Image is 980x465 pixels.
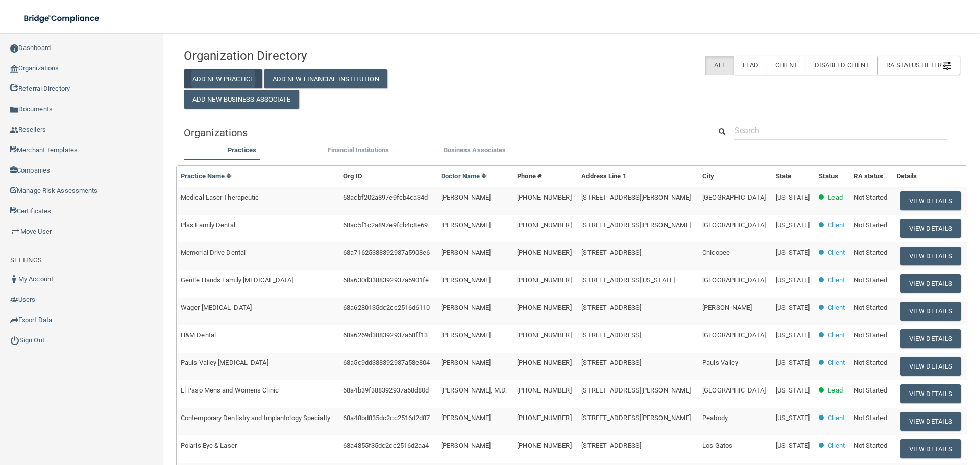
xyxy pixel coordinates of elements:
span: [US_STATE] [776,221,810,229]
img: bridge_compliance_login_screen.278c3ca4.svg [15,8,109,29]
button: View Details [900,384,961,403]
span: 68a71625388392937a5908e6 [343,249,430,256]
span: [US_STATE] [776,304,810,311]
span: [PERSON_NAME] [441,276,491,284]
label: SETTINGS [10,254,42,266]
span: 68a630d3388392937a5901fe [343,276,429,284]
span: [PERSON_NAME] [441,414,491,422]
span: 68a4b39f388392937a58d80d [343,386,429,394]
button: Add New Practice [184,69,262,88]
label: Lead [734,56,767,75]
img: briefcase.64adab9b.png [10,227,20,237]
span: [PERSON_NAME] [441,249,491,256]
button: Add New Financial Institution [264,69,387,88]
img: icon-filter@2x.21656d0b.png [943,62,951,70]
span: [GEOGRAPHIC_DATA] [702,386,766,394]
span: [PHONE_NUMBER] [517,359,571,366]
img: organization-icon.f8decf85.png [10,65,18,73]
label: All [705,56,733,75]
span: [PERSON_NAME] [702,304,752,311]
label: Client [767,56,806,75]
h4: Organization Directory [184,49,432,62]
span: [GEOGRAPHIC_DATA] [702,331,766,339]
span: [PHONE_NUMBER] [517,414,571,422]
button: View Details [900,191,961,210]
p: Client [828,219,845,231]
img: ic_user_dark.df1a06c3.png [10,275,18,283]
span: [STREET_ADDRESS][PERSON_NAME] [581,193,691,201]
p: Client [828,329,845,341]
span: Contemporary Dentistry and Implantology Specialty [181,414,330,422]
span: 68a6280135dc2cc2516d6110 [343,304,430,311]
a: Doctor Name [441,172,487,180]
span: [STREET_ADDRESS][PERSON_NAME] [581,221,691,229]
span: Not Started [854,304,887,311]
button: View Details [900,439,961,458]
th: State [772,166,815,187]
p: Client [828,357,845,369]
span: [US_STATE] [776,276,810,284]
span: [PHONE_NUMBER] [517,276,571,284]
span: [US_STATE] [776,331,810,339]
span: [PHONE_NUMBER] [517,193,571,201]
span: Plas Family Dental [181,221,235,229]
span: 68acbf202a897e9fcb4ca34d [343,193,428,201]
span: Not Started [854,331,887,339]
span: [STREET_ADDRESS][US_STATE] [581,276,675,284]
button: View Details [900,247,961,265]
li: Practices [184,144,300,159]
p: Client [828,302,845,314]
span: [GEOGRAPHIC_DATA] [702,193,766,201]
span: 68ac5f1c2a897e9fcb4c8e69 [343,221,428,229]
span: [STREET_ADDRESS] [581,249,641,256]
button: Add New Business Associate [184,90,299,109]
span: [PHONE_NUMBER] [517,386,571,394]
span: Not Started [854,359,887,366]
th: Details [893,166,967,187]
th: Status [815,166,850,187]
span: Practices [228,146,256,154]
span: [STREET_ADDRESS] [581,359,641,366]
button: View Details [900,274,961,293]
input: Search [734,121,947,140]
button: View Details [900,357,961,376]
span: Chicopee [702,249,730,256]
span: Gentle Hands Family [MEDICAL_DATA] [181,276,293,284]
span: [PHONE_NUMBER] [517,304,571,311]
span: Financial Institutions [328,146,389,154]
img: ic_reseller.de258add.png [10,126,18,134]
img: icon-users.e205127d.png [10,296,18,304]
span: Not Started [854,249,887,256]
span: [PERSON_NAME] [441,193,491,201]
span: 68a5c9dd388392937a58e804 [343,359,430,366]
label: Disabled Client [806,56,878,75]
span: [PHONE_NUMBER] [517,331,571,339]
span: [STREET_ADDRESS][PERSON_NAME] [581,414,691,422]
span: Peabody [702,414,728,422]
span: Not Started [854,386,887,394]
th: City [698,166,772,187]
span: [STREET_ADDRESS] [581,442,641,449]
span: [PERSON_NAME] [441,304,491,311]
span: [PHONE_NUMBER] [517,442,571,449]
span: [US_STATE] [776,414,810,422]
span: [PHONE_NUMBER] [517,249,571,256]
span: [US_STATE] [776,249,810,256]
label: Practices [189,144,295,156]
label: Financial Institutions [305,144,411,156]
iframe: Drift Widget Chat Controller [803,393,968,433]
span: Not Started [854,276,887,284]
span: H&M Dental [181,331,216,339]
h5: Organizations [184,127,696,138]
span: RA Status Filter [886,61,951,69]
span: [US_STATE] [776,359,810,366]
th: Org ID [339,166,437,187]
span: [STREET_ADDRESS] [581,304,641,311]
span: [PERSON_NAME] [441,221,491,229]
span: [STREET_ADDRESS][PERSON_NAME] [581,386,691,394]
span: [US_STATE] [776,386,810,394]
th: Address Line 1 [577,166,698,187]
p: Lead [828,191,842,204]
span: [GEOGRAPHIC_DATA] [702,276,766,284]
span: Polaris Eye & Laser [181,442,237,449]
